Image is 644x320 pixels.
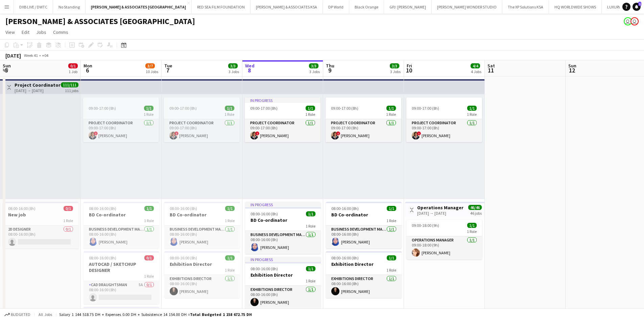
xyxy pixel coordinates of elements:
h3: Project Coordinator [15,82,61,88]
span: 09:00-17:00 (8h) [412,106,439,111]
app-card-role: Exhibitions Director1/108:00-16:00 (8h)[PERSON_NAME] [245,286,321,309]
app-job-card: In progress08:00-16:00 (8h)1/1Exhibition Director1 RoleExhibitions Director1/108:00-16:00 (8h)[PE... [245,257,321,309]
a: Edit [19,28,32,37]
app-job-card: In progress08:00-16:00 (8h)1/1BD Co-ordinator1 RoleBusiness Development Manager1/108:00-16:00 (8h... [245,202,321,254]
app-card-role: Project Coordinator1/109:00-17:00 (8h)![PERSON_NAME] [245,119,320,142]
app-user-avatar: Stephen McCafferty [630,17,639,25]
button: DXB LIVE / DWTC [14,0,53,14]
span: 09:00-17:00 (8h) [250,106,278,111]
span: ! [174,131,178,135]
span: 12 [567,66,576,74]
span: 3/3 [309,63,318,68]
a: 1 [633,3,641,11]
span: 1/1 [467,106,477,111]
div: +04 [42,53,48,58]
app-card-role: Project Coordinator1/109:00-17:00 (8h)![PERSON_NAME] [406,119,482,142]
app-card-role: Project Coordinator1/109:00-17:00 (8h)![PERSON_NAME] [164,119,240,142]
span: 1 Role [306,278,315,283]
span: 08:00-16:00 (8h) [251,211,278,216]
span: 1 Role [306,223,315,229]
button: Black Orange [349,0,384,14]
span: 1/1 [144,206,154,211]
span: 11 [486,66,495,74]
span: Tue [164,63,172,69]
app-job-card: 09:00-17:00 (8h)1/11 RoleProject Coordinator1/109:00-17:00 (8h)![PERSON_NAME] [326,98,401,142]
span: 4/4 [471,63,480,68]
app-card-role: Operations Manager1/109:00-18:00 (9h)[PERSON_NAME] [406,236,482,259]
app-job-card: 08:00-16:00 (8h)1/1BD Co-ordinator1 RoleBusiness Development Manager1/108:00-16:00 (8h)[PERSON_NAME] [326,202,402,249]
span: 1/1 [144,106,153,111]
span: 1 Role [386,112,396,117]
span: 0/1 [144,255,154,260]
span: 08:00-16:00 (8h) [331,206,359,211]
div: 46 jobs [470,210,482,216]
span: 111/111 [61,82,78,87]
span: 1 Role [144,218,154,223]
div: 111 jobs [65,87,78,93]
button: GPJ: [PERSON_NAME] [384,0,432,14]
app-job-card: 08:00-16:00 (8h)0/1AUTOCAD / SKETCHUP DESIGNER1 RoleCAD Draughtsman5A0/108:00-16:00 (8h) [84,251,159,304]
div: 10 Jobs [146,69,158,74]
app-job-card: 09:00-18:00 (9h)1/11 RoleOperations Manager1/109:00-18:00 (9h)[PERSON_NAME] [406,220,482,259]
app-card-role: Exhibitions Director1/108:00-16:00 (8h)[PERSON_NAME] [164,275,240,298]
app-card-role: Project Coordinator1/109:00-17:00 (8h)![PERSON_NAME] [83,119,159,142]
span: 1/1 [386,106,396,111]
span: 7 [163,66,172,74]
span: 09:00-17:00 (8h) [89,106,116,111]
span: 1 Role [305,112,315,117]
div: In progress [245,257,321,262]
span: 0/1 [68,63,78,68]
span: 1/1 [225,206,235,211]
span: 1/1 [467,223,477,228]
span: Thu [326,63,334,69]
span: Wed [245,63,255,69]
span: 3/3 [390,63,399,68]
span: 1 Role [144,274,154,279]
app-job-card: 08:00-16:00 (8h)1/1BD Co-ordinator1 RoleBusiness Development Manager1/108:00-16:00 (8h)[PERSON_NAME] [84,202,159,249]
span: Week 41 [22,53,39,58]
span: 0/1 [64,206,73,211]
span: 09:00-17:00 (8h) [169,106,197,111]
h3: Operations Manager [417,205,463,211]
span: 08:00-16:00 (8h) [170,255,197,260]
span: Comms [53,29,68,35]
span: All jobs [37,312,53,317]
span: 3/3 [228,63,238,68]
span: 1 Role [63,218,73,223]
span: ! [336,131,340,135]
span: 1/1 [306,211,315,216]
div: 3 Jobs [229,69,239,74]
span: 09:00-17:00 (8h) [331,106,358,111]
app-card-role: Business Development Manager1/108:00-16:00 (8h)[PERSON_NAME] [164,226,240,249]
span: 1/1 [387,255,396,260]
h3: New job [3,212,78,218]
span: 46/46 [468,205,482,210]
app-job-card: 08:00-16:00 (8h)1/1BD Co-ordinator1 RoleBusiness Development Manager1/108:00-16:00 (8h)[PERSON_NAME] [164,202,240,249]
span: 09:00-18:00 (9h) [412,223,439,228]
div: 3 Jobs [309,69,320,74]
app-job-card: 09:00-17:00 (8h)1/11 RoleProject Coordinator1/109:00-17:00 (8h)![PERSON_NAME] [164,98,240,142]
app-job-card: 08:00-16:00 (8h)1/1Exhibition Director1 RoleExhibitions Director1/108:00-16:00 (8h)[PERSON_NAME] [326,251,402,298]
a: Comms [50,28,71,37]
span: 08:00-16:00 (8h) [251,266,278,271]
app-card-role: Business Development Manager1/108:00-16:00 (8h)[PERSON_NAME] [84,226,159,249]
h3: Exhibition Director [326,261,402,267]
app-job-card: 09:00-17:00 (8h)1/11 RoleProject Coordinator1/109:00-17:00 (8h)![PERSON_NAME] [406,98,482,142]
span: 1 Role [386,268,396,273]
button: [PERSON_NAME] & ASSOCIATES [GEOGRAPHIC_DATA] [86,0,192,14]
button: RED SEA FILM FOUNDATION [192,0,251,14]
div: 08:00-16:00 (8h)0/1New job1 Role2D Designer0/108:00-16:00 (8h) [3,202,78,249]
span: 6 [82,66,92,74]
button: No Standing [53,0,86,14]
span: 08:00-16:00 (8h) [89,255,116,260]
h3: Exhibition Director [245,272,321,278]
app-card-role: Business Development Manager1/108:00-16:00 (8h)[PERSON_NAME] [326,226,402,249]
span: Total Budgeted 1 158 672.75 DH [190,312,252,317]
